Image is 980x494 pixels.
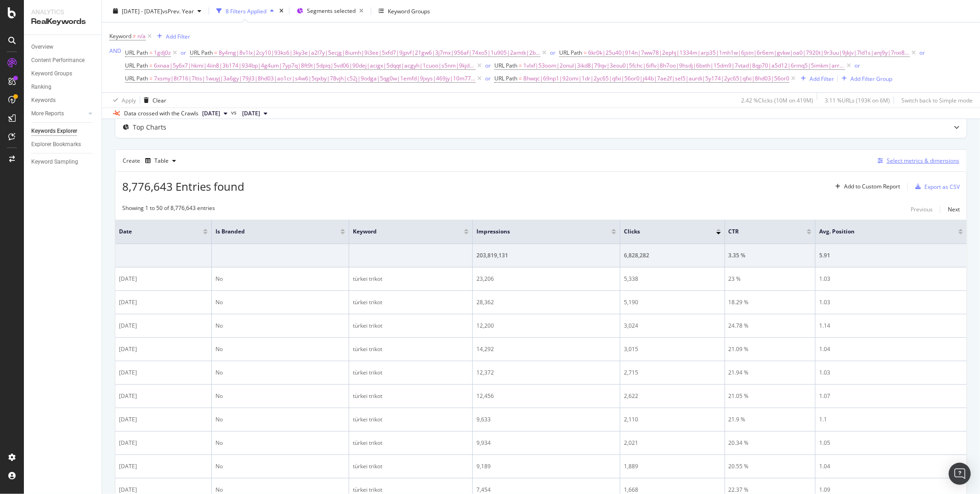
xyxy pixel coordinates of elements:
[31,126,77,136] div: Keywords Explorer
[140,93,166,108] button: Clear
[219,46,540,59] span: 8y4mg|8v1lx|2cy10|93ks6|3ky3e|a2l7y|5ecjg|8iumh|9i3ee|5xfd7|9jpvf|21gw6|3j7mx|956af|74xo5|1u905|2...
[31,140,81,149] div: Explorer Bookmarks
[154,158,169,164] div: Table
[476,322,616,330] div: 12,200
[215,486,345,494] div: No
[844,184,900,189] div: Add to Custom Report
[559,49,582,57] span: URL Path
[353,369,469,377] div: türkei trikot
[476,439,616,447] div: 9,934
[215,369,345,377] div: No
[119,275,208,283] div: [DATE]
[550,49,555,57] div: or
[109,32,131,40] span: Keyword
[242,109,260,118] span: 2024 May. 2nd
[919,48,925,57] button: or
[624,251,720,260] div: 6,828,282
[31,42,95,52] a: Overview
[278,6,285,16] div: times
[819,439,963,447] div: 1.05
[353,227,450,236] span: Keyword
[215,462,345,471] div: No
[109,46,121,55] button: AND
[154,46,171,59] span: 1gdj0z
[729,251,812,260] div: 3.35 %
[624,439,720,447] div: 2,021
[119,462,208,471] div: [DATE]
[166,32,190,40] div: Add Filter
[624,227,702,236] span: Clicks
[624,415,720,424] div: 2,110
[181,48,186,57] button: or
[819,251,963,260] div: 5.91
[476,415,616,424] div: 9,633
[949,463,971,485] div: Open Intercom Messenger
[31,69,95,79] a: Keyword Groups
[624,392,720,400] div: 2,622
[109,4,205,18] button: [DATE] - [DATE]vsPrev. Year
[215,439,345,447] div: No
[307,7,356,15] span: Segments selected
[519,62,522,69] span: =
[133,32,136,40] span: ≠
[214,49,217,57] span: =
[729,275,812,283] div: 23 %
[388,7,430,15] div: Keyword Groups
[819,275,963,283] div: 1.03
[153,96,166,104] div: Clear
[226,7,266,15] div: 8 Filters Applied
[729,322,812,330] div: 24.78 %
[729,486,812,494] div: 22.37 %
[898,93,973,108] button: Switch back to Simple mode
[494,74,517,82] span: URL Path
[149,62,153,69] span: =
[476,275,616,283] div: 23,206
[819,462,963,471] div: 1.04
[122,179,244,194] span: 8,776,643 Entries found
[122,96,136,104] div: Apply
[729,415,812,424] div: 21.9 %
[901,96,973,104] div: Switch back to Simple mode
[353,439,469,447] div: türkei trikot
[154,59,476,72] span: 6xnaa|5y6x7|hkmi|4iin8|3b174|934bp|4g4um|7yp7q|8ft9t|5dpiq|5vd06|90dej|acigx|5dqqt|acgyh|1cuoo|s5...
[119,392,208,400] div: [DATE]
[31,82,95,92] a: Ranking
[729,298,812,307] div: 18.29 %
[838,73,892,84] button: Add Filter Group
[476,251,616,260] div: 203,819,131
[133,123,166,132] div: Top Charts
[238,108,271,119] button: [DATE]
[729,462,812,471] div: 20.55 %
[476,486,616,494] div: 7,454
[31,82,51,92] div: Ranking
[162,7,194,15] span: vs Prev. Year
[741,96,813,104] div: 2.42 % Clicks ( 10M on 419M )
[31,56,85,65] div: Content Performance
[624,322,720,330] div: 3,024
[142,153,180,168] button: Table
[819,415,963,424] div: 1.1
[476,369,616,377] div: 12,372
[948,204,960,215] button: Next
[215,322,345,330] div: No
[729,392,812,400] div: 21.05 %
[476,227,598,236] span: Impressions
[624,345,720,353] div: 3,015
[819,486,963,494] div: 1.09
[215,275,345,283] div: No
[124,109,198,118] div: Data crossed with the Crawls
[119,227,189,236] span: Date
[624,369,720,377] div: 2,715
[137,30,146,43] span: n/a
[149,74,153,82] span: =
[485,74,491,83] button: or
[375,4,434,18] button: Keyword Groups
[31,140,95,149] a: Explorer Bookmarks
[476,345,616,353] div: 14,292
[31,96,56,105] div: Keywords
[31,7,94,17] div: Analytics
[353,322,469,330] div: türkei trikot
[109,93,136,108] button: Apply
[31,96,95,105] a: Keywords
